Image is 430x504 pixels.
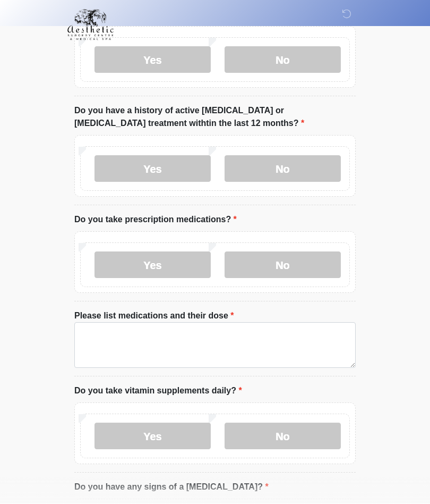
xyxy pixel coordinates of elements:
label: No [225,156,341,182]
label: Yes [94,156,211,182]
label: No [225,423,341,450]
label: Do you have any signs of a [MEDICAL_DATA]? [74,481,269,494]
label: Do you take prescription medications? [74,214,237,226]
label: Yes [94,47,211,73]
label: No [225,47,341,73]
label: Do you have a history of active [MEDICAL_DATA] or [MEDICAL_DATA] treatment withtin the last 12 mo... [74,105,356,130]
label: No [225,252,341,279]
label: Yes [94,423,211,450]
label: Please list medications and their dose [74,310,234,323]
label: Do you take vitamin supplements daily? [74,385,242,398]
img: Aesthetic Surgery Centre, PLLC Logo [64,8,117,42]
label: Yes [94,252,211,279]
